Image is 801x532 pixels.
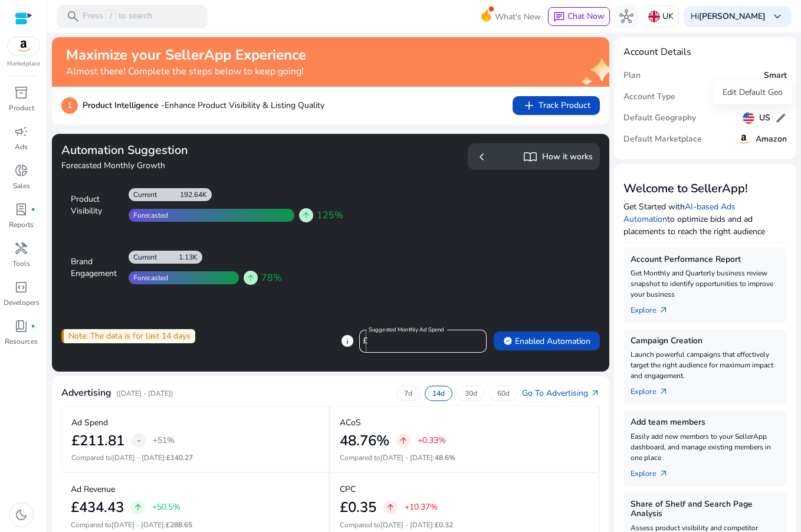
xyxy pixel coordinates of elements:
[503,335,590,347] span: Enabled Automation
[66,47,306,64] h2: Maximize your SellerApp Experience
[435,453,455,462] span: 48.6%
[71,432,124,449] h2: £211.81
[317,208,343,222] span: 125%
[567,11,605,22] span: Chat Now
[71,452,319,463] p: Compared to :
[9,103,34,113] p: Product
[340,432,389,449] h2: 48.76%
[699,11,766,22] b: [PERSON_NAME]
[553,11,565,23] span: chat
[180,190,212,199] div: 192.64K
[522,98,536,113] span: add
[166,453,193,462] span: £140.27
[61,329,195,343] div: Note: The data is for last 14 days
[623,113,696,123] h5: Default Geography
[246,273,255,283] span: arrow_upward
[5,336,38,347] p: Resources
[31,207,35,212] span: fiber_manual_record
[494,331,600,350] button: verifiedEnabled Automation
[14,508,28,522] span: dark_mode
[465,389,477,398] p: 30d
[713,81,792,104] div: Edit Default Geo
[14,280,28,294] span: code_blocks
[631,349,780,381] p: Launch powerful campaigns that effectively target the right audience for maximum impact and engag...
[623,182,787,196] h3: Welcome to SellerApp!
[8,37,40,55] img: amazon.svg
[363,335,367,346] span: £
[71,416,108,429] p: Ad Spend
[106,10,116,23] span: /
[623,201,736,225] a: AI-based Ads Automation
[404,389,412,398] p: 7d
[548,7,610,26] button: chatChat Now
[14,319,28,333] span: book_4
[380,520,433,530] span: [DATE] - [DATE]
[542,152,593,162] h5: How it works
[340,334,354,348] span: info
[631,268,780,300] p: Get Monthly and Quarterly business review snapshot to identify opportunities to improve your busi...
[615,5,638,28] button: hub
[14,202,28,216] span: lab_profile
[522,387,600,399] a: Go To Advertisingarrow_outward
[631,500,780,520] h5: Share of Shelf and Search Page Analysis
[743,112,754,124] img: us.svg
[659,306,668,315] span: arrow_outward
[71,499,124,516] h2: £434.43
[662,6,674,27] p: UK
[14,86,28,100] span: inventory_2
[14,241,28,255] span: handyman
[13,180,30,191] p: Sales
[61,160,326,172] h4: Forecasted Monthly Growth
[340,499,376,516] h2: £0.35
[475,150,489,164] span: chevron_left
[301,211,311,220] span: arrow_upward
[522,98,590,113] span: Track Product
[503,336,513,346] span: verified
[83,99,324,111] p: Enhance Product Visibility & Listing Quality
[623,134,702,145] h5: Default Marketplace
[116,388,173,399] p: ([DATE] - [DATE])
[71,483,115,495] p: Ad Revenue
[380,453,433,462] span: [DATE] - [DATE]
[166,520,192,530] span: £288.65
[386,503,395,512] span: arrow_upward
[71,256,122,280] div: Brand Engagement
[14,163,28,178] span: donut_small
[590,389,600,398] span: arrow_outward
[623,92,675,102] h5: Account Type
[770,9,784,24] span: keyboard_arrow_down
[631,418,780,428] h5: Add team members
[631,336,780,346] h5: Campaign Creation
[631,255,780,265] h5: Account Performance Report
[133,503,143,512] span: arrow_upward
[513,96,600,115] button: addTrack Product
[659,387,668,396] span: arrow_outward
[759,113,770,123] h5: US
[66,66,306,77] h4: Almost there! Complete the steps below to keep going!
[435,520,453,530] span: £0.32
[623,201,787,238] p: Get Started with to optimize bids and ad placements to reach the right audience
[497,389,510,398] p: 60d
[648,11,660,22] img: uk.svg
[152,503,180,511] p: +50.5%
[137,434,141,448] span: -
[179,252,202,262] div: 1.13K
[523,150,537,164] span: import_contacts
[31,324,35,329] span: fiber_manual_record
[631,463,678,480] a: Explorearrow_outward
[340,416,361,429] p: ACoS
[83,100,165,111] b: Product Intelligence -
[659,469,668,478] span: arrow_outward
[340,452,588,463] p: Compared to :
[61,97,78,114] p: 1
[756,134,787,145] h5: Amazon
[111,520,164,530] span: [DATE] - [DATE]
[775,112,787,124] span: edit
[691,12,766,21] p: Hi
[4,297,40,308] p: Developers
[129,190,157,199] div: Current
[619,9,633,24] span: hub
[9,219,34,230] p: Reports
[399,436,408,445] span: arrow_upward
[83,10,152,23] p: Press to search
